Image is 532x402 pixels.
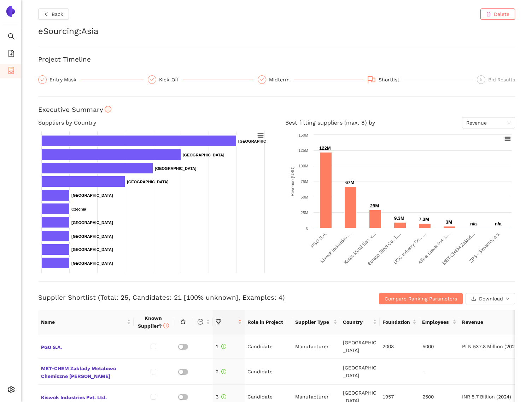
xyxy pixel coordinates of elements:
text: [GEOGRAPHIC_DATA] [71,193,113,197]
span: Country [343,318,372,326]
text: 75M [300,179,308,184]
span: Kiswok Industries Pvt. Ltd. [41,392,131,401]
span: Back [52,10,63,18]
td: Manufacturer [292,334,340,359]
th: this column's title is Foundation,this column is sortable [380,310,419,334]
td: [GEOGRAPHIC_DATA] [340,359,380,385]
text: PGO S.A. [310,231,328,249]
div: Entry Mask [38,75,144,84]
text: n/a [470,221,477,226]
td: 2008 [380,334,419,359]
span: Delete [494,10,509,18]
span: Supplier Type [295,318,332,326]
th: this column is sortable [193,310,213,334]
td: 5000 [420,334,459,359]
th: this column's title is Country,this column is sortable [340,310,380,334]
span: Compare Ranking Parameters [385,295,457,303]
span: Download [479,295,503,303]
span: file-add [8,47,15,62]
td: - [420,359,459,385]
text: ZPS - Slevarna, a.s. [468,231,501,264]
span: Foundation [382,318,411,326]
text: Revenue (USD) [290,166,295,196]
span: MET-CHEM Zaklady Metalowo Chemiczne [PERSON_NAME] [41,363,131,380]
text: 25M [300,211,308,215]
text: [GEOGRAPHIC_DATA] [71,247,113,252]
text: 100M [298,164,308,168]
text: Czechia [71,207,86,211]
span: container [8,64,15,79]
span: 5 [480,77,483,82]
span: down [506,297,509,301]
span: download [471,296,476,302]
span: INR 5.7 Billion (2024) [462,394,511,400]
span: PGO S.A. [41,342,131,351]
text: 122M [319,145,331,151]
text: Kutes Metal San. v… [343,231,377,265]
span: check [260,77,264,82]
text: 150M [298,133,308,137]
text: 0 [306,226,308,230]
div: Entry Mask [49,75,81,84]
text: UCC Industry Co., … [392,231,427,265]
span: 3 [216,394,226,400]
span: trophy [216,319,221,325]
span: delete [486,12,491,17]
text: n/a [495,221,502,226]
text: 50M [300,195,308,199]
div: Shortlist [379,75,404,84]
span: Employees [422,318,451,326]
text: MET-CHEM Zaklad… [441,231,476,266]
span: info-circle [221,344,226,349]
text: 7.3M [419,217,429,222]
text: 67M [345,180,354,185]
text: [GEOGRAPHIC_DATA] [155,166,197,171]
span: Known Supplier? [138,315,169,329]
text: 29M [370,203,379,208]
div: Midterm [269,75,294,84]
td: [GEOGRAPHIC_DATA] [340,334,380,359]
th: Role in Project [245,310,292,334]
span: check [40,77,45,82]
button: deleteDelete [480,8,515,20]
text: 9.3M [394,216,404,221]
span: Bid Results [488,77,515,82]
th: this column's title is Name,this column is sortable [38,310,134,334]
span: info-circle [221,394,226,399]
text: 125M [298,148,308,153]
span: PLN 537.8 Million (2022) [462,344,519,349]
span: 1 [216,344,226,349]
button: Compare Ranking Parameters [379,293,463,304]
text: [GEOGRAPHIC_DATA] [71,261,113,265]
span: search [8,30,15,45]
div: Kick-Off [159,75,183,84]
span: left [44,12,49,17]
td: Candidate [245,334,292,359]
span: star [180,319,186,325]
text: Affine Steels Pvt. L… [417,231,451,265]
th: this column's title is Employees,this column is sortable [419,310,459,334]
h2: eSourcing : Asia [38,25,515,38]
span: Revenue [462,318,531,326]
text: Burapa Steel Co., L… [367,231,402,266]
text: [GEOGRAPHIC_DATA] [71,234,113,239]
text: [GEOGRAPHIC_DATA] [127,180,169,184]
th: this column's title is Supplier Type,this column is sortable [292,310,340,334]
span: info-circle [221,369,226,374]
span: setting [8,384,15,398]
h3: Supplier Shortlist (Total: 25, Candidates: 21 [100% unknown], Examples: 4) [38,293,356,302]
img: Logo [5,6,16,17]
text: [GEOGRAPHIC_DATA] [183,153,224,157]
span: check [150,77,154,82]
span: Name [41,318,125,326]
span: info-circle [163,323,169,328]
button: downloadDownloaddown [466,293,515,304]
h3: Executive Summary [38,105,515,114]
text: [GEOGRAPHIC_DATA] [238,139,280,143]
span: info-circle [105,106,111,113]
span: 2 [216,369,226,374]
text: 3M [446,219,452,225]
span: message [198,319,203,325]
td: Candidate [245,359,292,385]
span: flag [367,75,376,84]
